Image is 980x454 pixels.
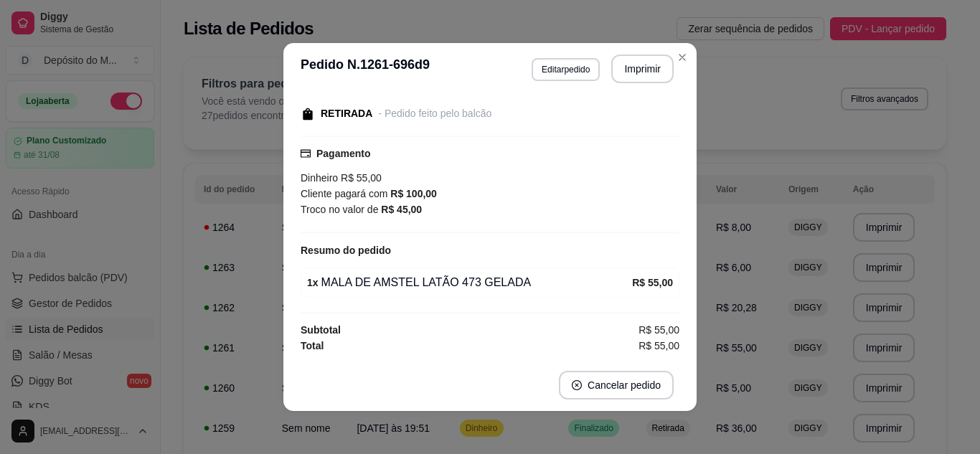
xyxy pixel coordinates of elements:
button: Editarpedido [532,58,600,81]
strong: Resumo do pedido [301,245,391,256]
strong: Pagamento [316,148,370,159]
span: R$ 55,00 [338,172,382,184]
span: R$ 55,00 [639,338,679,354]
div: MALA DE AMSTEL LATÃO 473 GELADA [307,274,632,291]
strong: Total [301,340,324,351]
span: Cliente pagará com [301,188,390,199]
strong: R$ 55,00 [632,277,673,288]
div: RETIRADA [321,106,372,121]
span: Troco no valor de [301,204,381,215]
span: credit-card [301,148,311,159]
strong: R$ 45,00 [381,204,422,215]
div: - Pedido feito pelo balcão [378,106,491,121]
span: Dinheiro [301,172,338,184]
span: R$ 55,00 [639,322,679,338]
strong: 1 x [307,277,319,288]
strong: R$ 100,00 [390,188,437,199]
button: close-circleCancelar pedido [559,371,674,399]
span: close-circle [572,380,582,390]
h3: Pedido N. 1261-696d9 [301,55,430,83]
button: Imprimir [611,55,674,83]
strong: Subtotal [301,324,341,336]
button: Close [671,46,694,69]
